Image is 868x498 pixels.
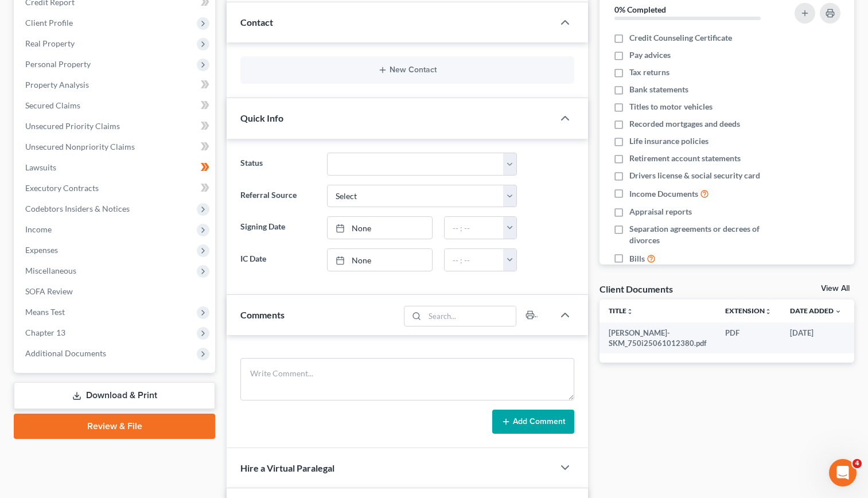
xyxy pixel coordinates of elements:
[25,245,58,255] span: Expenses
[629,253,645,264] span: Bills
[16,281,215,302] a: SOFA Review
[25,328,65,337] span: Chapter 13
[716,322,781,354] td: PDF
[629,223,781,246] span: Separation agreements or decrees of divorces
[25,204,130,213] span: Codebtors Insiders & Notices
[629,32,732,44] span: Credit Counseling Certificate
[16,116,215,137] a: Unsecured Priority Claims
[25,162,56,172] span: Lawsuits
[25,307,65,317] span: Means Test
[235,153,321,176] label: Status
[16,95,215,116] a: Secured Claims
[853,459,862,468] span: 4
[25,38,75,48] span: Real Property
[829,459,857,487] iframe: Intercom live chat
[600,322,716,354] td: [PERSON_NAME]-SKM_750i25061012380.pdf
[629,188,698,200] span: Income Documents
[25,286,73,296] span: SOFA Review
[25,121,120,131] span: Unsecured Priority Claims
[16,178,215,199] a: Executory Contracts
[629,170,760,181] span: Drivers license & social security card
[492,410,574,434] button: Add Comment
[25,100,80,110] span: Secured Claims
[835,308,842,315] i: expand_more
[16,157,215,178] a: Lawsuits
[25,142,135,151] span: Unsecured Nonpriority Claims
[235,248,321,271] label: IC Date
[16,75,215,95] a: Property Analysis
[445,217,504,239] input: -- : --
[328,249,433,271] a: None
[240,309,285,320] span: Comments
[626,308,633,315] i: unfold_more
[629,49,671,61] span: Pay advices
[609,306,633,315] a: Titleunfold_more
[25,59,91,69] span: Personal Property
[240,17,273,28] span: Contact
[445,249,504,271] input: -- : --
[821,285,850,293] a: View All
[25,80,89,90] span: Property Analysis
[629,153,741,164] span: Retirement account statements
[629,84,688,95] span: Bank statements
[425,306,516,326] input: Search...
[25,18,73,28] span: Client Profile
[16,137,215,157] a: Unsecured Nonpriority Claims
[629,67,670,78] span: Tax returns
[600,283,673,295] div: Client Documents
[25,348,106,358] span: Additional Documents
[629,101,713,112] span: Titles to motor vehicles
[235,216,321,239] label: Signing Date
[790,306,842,315] a: Date Added expand_more
[25,183,99,193] span: Executory Contracts
[629,206,692,217] span: Appraisal reports
[629,118,740,130] span: Recorded mortgages and deeds
[25,224,52,234] span: Income
[781,322,851,354] td: [DATE]
[328,217,433,239] a: None
[725,306,772,315] a: Extensionunfold_more
[240,462,334,473] span: Hire a Virtual Paralegal
[240,112,283,123] span: Quick Info
[614,5,666,14] strong: 0% Completed
[629,135,709,147] span: Life insurance policies
[765,308,772,315] i: unfold_more
[14,414,215,439] a: Review & File
[25,266,76,275] span: Miscellaneous
[14,382,215,409] a: Download & Print
[250,65,565,75] button: New Contact
[235,185,321,208] label: Referral Source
